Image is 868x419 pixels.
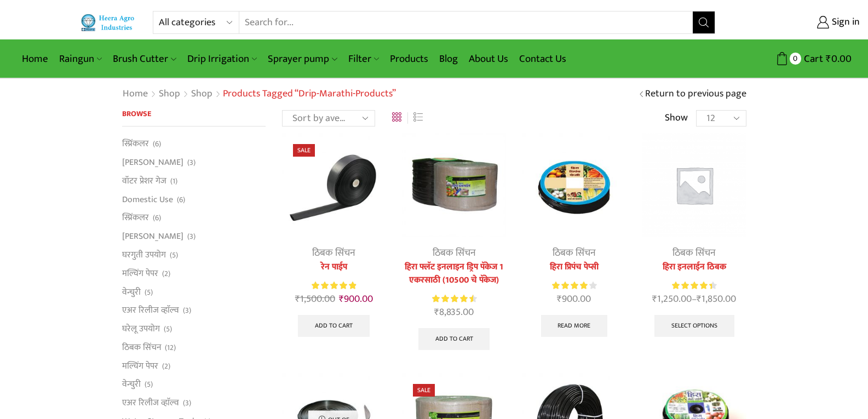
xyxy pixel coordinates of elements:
span: (2) [162,268,170,279]
a: Domestic Use [122,190,173,209]
span: Sign in [829,15,860,30]
a: वेन्चुरी [122,375,141,394]
input: Search for... [239,12,692,33]
span: Cart [801,51,823,66]
a: Return to previous page [645,87,746,101]
span: (6) [153,139,161,150]
a: 0 Cart ₹0.00 [726,49,852,69]
span: (5) [145,287,153,298]
span: ₹ [557,291,562,307]
button: Search button [693,12,715,33]
a: Shop [191,87,213,101]
span: (12) [165,342,176,353]
div: Rated 4.00 out of 5 [552,280,596,291]
span: Browse [122,107,151,120]
span: Show [665,111,688,125]
a: घरेलू उपयोग [122,320,160,338]
a: Drip Irrigation [182,46,262,72]
span: (3) [187,231,196,242]
span: – [642,292,746,307]
a: ठिबक सिंचन [122,338,161,357]
span: Rated out of 5 [432,293,474,305]
a: Sprayer pump [262,46,342,72]
a: Add to cart: “रेन पाईप” [298,315,370,337]
a: एअर रिलीज व्हाॅल्व [122,301,179,320]
bdi: 1,850.00 [697,291,736,307]
img: Placeholder [642,133,746,237]
img: Heera Pre Punch Pepsi [522,133,626,237]
a: Raingun [54,46,107,72]
a: स्प्रिंकलर [122,137,149,153]
select: Shop order [282,110,375,127]
a: Add to cart: “हिरा फ्लॅट इनलाइन ड्रिप पॅकेज 1 एकरसाठी (10500 चे पॅकेज)” [418,328,490,350]
span: ₹ [652,291,657,307]
span: ₹ [295,291,300,307]
img: Heera Rain Pipe [282,133,386,237]
a: ठिबक सिंचन [433,245,476,261]
bdi: 900.00 [339,291,373,307]
span: Sale [293,144,315,157]
nav: Breadcrumb [122,87,396,101]
img: Flat Inline [402,133,505,237]
span: Sale [413,384,435,397]
div: Rated 4.67 out of 5 [432,293,476,305]
span: (5) [145,379,153,390]
a: Home [16,46,54,72]
bdi: 0.00 [826,50,852,67]
span: (3) [183,398,191,409]
span: (3) [187,157,196,168]
bdi: 1,500.00 [295,291,335,307]
span: (5) [170,250,178,261]
a: Home [122,87,148,101]
a: [PERSON_NAME] [122,153,183,172]
a: ठिबक सिंचन [312,245,355,261]
a: Shop [158,87,181,101]
a: Filter [343,46,384,72]
a: Contact Us [514,46,572,72]
a: हिरा फ्लॅट इनलाइन ड्रिप पॅकेज 1 एकरसाठी (10500 चे पॅकेज) [402,261,505,287]
a: मल्चिंग पेपर [122,357,158,375]
a: Products [384,46,434,72]
span: Rated out of 5 [672,280,712,291]
a: Blog [434,46,463,72]
h1: Products tagged “drip-marathi-products” [223,88,396,100]
span: Rated out of 5 [552,280,588,291]
a: हिरा इनलाईन ठिबक [642,261,746,274]
a: ठिबक सिंचन [553,245,596,261]
span: (2) [162,361,170,372]
span: (6) [177,194,185,205]
a: एअर रिलीज व्हाॅल्व [122,394,179,412]
bdi: 8,835.00 [434,304,474,320]
a: स्प्रिंकलर [122,209,149,227]
span: ₹ [697,291,702,307]
a: हिरा प्रिपंच पेप्सी [522,261,626,274]
span: (6) [153,213,161,223]
span: (1) [170,176,177,187]
a: मल्चिंग पेपर [122,264,158,283]
span: ₹ [826,50,831,67]
span: 0 [790,53,801,64]
a: रेन पाईप [282,261,386,274]
a: वॉटर प्रेशर गेज [122,171,166,190]
a: Sign in [732,13,860,32]
a: Select options for “हिरा इनलाईन ठिबक” [654,315,734,337]
a: About Us [463,46,514,72]
bdi: 1,250.00 [652,291,692,307]
span: (3) [183,305,191,316]
bdi: 900.00 [557,291,591,307]
a: Select options for “हिरा प्रिपंच पेप्सी” [541,315,608,337]
a: घरगुती उपयोग [122,245,166,264]
span: ₹ [434,304,439,320]
a: वेन्चुरी [122,283,141,301]
a: ठिबक सिंचन [672,245,716,261]
span: ₹ [339,291,344,307]
span: (5) [164,324,172,335]
div: Rated 5.00 out of 5 [312,280,356,291]
a: [PERSON_NAME] [122,227,183,246]
span: Rated out of 5 [312,280,356,291]
div: Rated 4.50 out of 5 [672,280,716,291]
a: Brush Cutter [107,46,181,72]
